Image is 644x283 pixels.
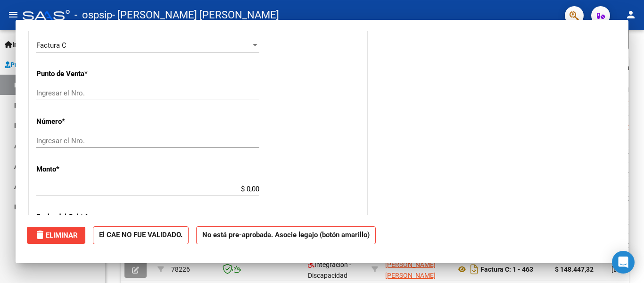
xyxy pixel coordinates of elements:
p: Número [36,116,133,127]
strong: No está pre-aprobada. Asocie legajo (botón amarillo) [196,226,376,245]
mat-icon: delete [34,229,46,240]
p: Punto de Venta [36,69,133,79]
p: Fecha del Cpbt. [36,212,133,223]
span: Eliminar [34,231,78,240]
i: Descargar documento [468,262,480,277]
span: - ospsip [74,5,112,26]
strong: El CAE NO FUE VALIDADO. [93,226,189,245]
span: - [PERSON_NAME] [PERSON_NAME] [112,5,279,26]
span: [DATE] [611,266,631,273]
span: 78226 [171,266,190,273]
button: Eliminar [27,227,85,244]
strong: $ 148.447,32 [555,266,594,273]
span: Factura C [36,41,66,50]
mat-icon: menu [8,9,19,20]
div: Open Intercom Messenger [612,251,635,274]
mat-icon: person [625,9,636,20]
span: Prestadores / Proveedores [5,60,91,70]
strong: Factura C: 1 - 463 [480,266,533,273]
p: Monto [36,164,133,175]
span: Inicio [5,39,29,50]
div: 27412613150 [385,259,448,279]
